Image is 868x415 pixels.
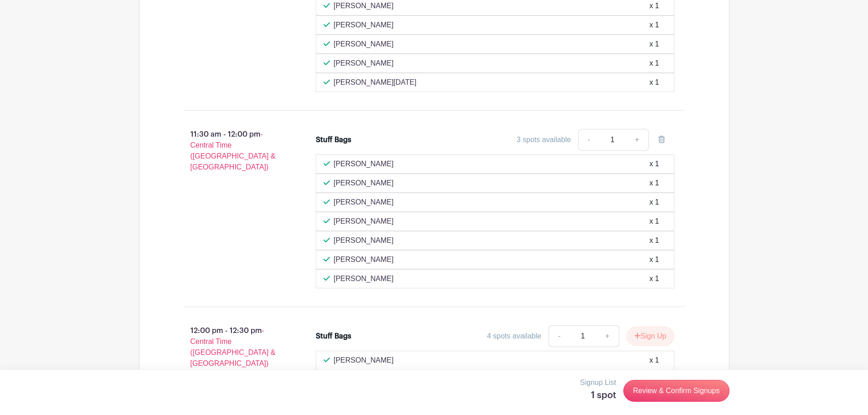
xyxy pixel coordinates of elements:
[334,197,394,208] p: [PERSON_NAME]
[649,254,659,265] div: x 1
[578,129,599,151] a: -
[334,20,394,31] p: [PERSON_NAME]
[623,380,729,402] a: Review & Confirm Signups
[334,235,394,246] p: [PERSON_NAME]
[190,130,276,171] span: - Central Time ([GEOGRAPHIC_DATA] & [GEOGRAPHIC_DATA])
[169,322,302,373] p: 12:00 pm - 12:30 pm
[627,327,674,346] button: Sign Up
[649,273,659,284] div: x 1
[334,39,394,50] p: [PERSON_NAME]
[596,325,619,347] a: +
[334,273,394,284] p: [PERSON_NAME]
[649,355,659,366] div: x 1
[649,197,659,208] div: x 1
[649,159,659,169] div: x 1
[649,58,659,69] div: x 1
[649,216,659,227] div: x 1
[190,327,276,367] span: - Central Time ([GEOGRAPHIC_DATA] & [GEOGRAPHIC_DATA])
[316,331,351,342] div: Stuff Bags
[316,134,351,145] div: Stuff Bags
[334,254,394,265] p: [PERSON_NAME]
[649,77,659,88] div: x 1
[580,377,616,388] p: Signup List
[334,58,394,69] p: [PERSON_NAME]
[334,77,416,88] p: [PERSON_NAME][DATE]
[334,355,394,366] p: [PERSON_NAME]
[649,0,659,11] div: x 1
[580,390,616,401] h5: 1 spot
[649,20,659,31] div: x 1
[169,125,302,176] p: 11:30 am - 12:00 pm
[549,325,570,347] a: -
[334,216,394,227] p: [PERSON_NAME]
[334,178,394,189] p: [PERSON_NAME]
[334,0,394,11] p: [PERSON_NAME]
[626,129,648,151] a: +
[649,178,659,189] div: x 1
[487,331,541,342] div: 4 spots available
[649,39,659,50] div: x 1
[517,134,571,145] div: 3 spots available
[649,235,659,246] div: x 1
[334,159,394,169] p: [PERSON_NAME]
